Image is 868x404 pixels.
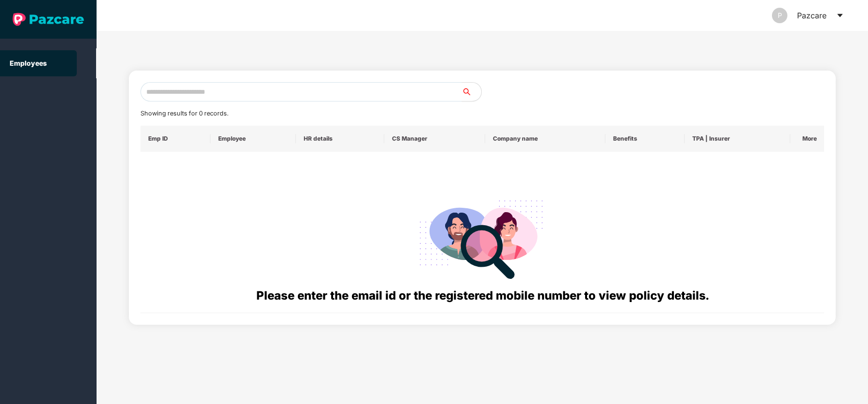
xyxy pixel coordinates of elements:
[778,8,782,23] span: P
[210,126,296,152] th: Employee
[605,126,684,152] th: Benefits
[140,126,210,152] th: Emp ID
[140,110,228,117] span: Showing results for 0 records.
[296,126,384,152] th: HR details
[256,289,709,303] span: Please enter the email id or the registered mobile number to view policy details.
[462,88,481,96] span: search
[485,126,605,152] th: Company name
[413,188,552,287] img: svg+xml;base64,PHN2ZyB4bWxucz0iaHR0cDovL3d3dy53My5vcmcvMjAwMC9zdmciIHdpZHRoPSIyODgiIGhlaWdodD0iMj...
[10,59,47,67] a: Employees
[685,126,790,152] th: TPA | Insurer
[462,82,482,101] button: search
[384,126,485,152] th: CS Manager
[790,126,825,152] th: More
[836,12,844,19] span: caret-down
